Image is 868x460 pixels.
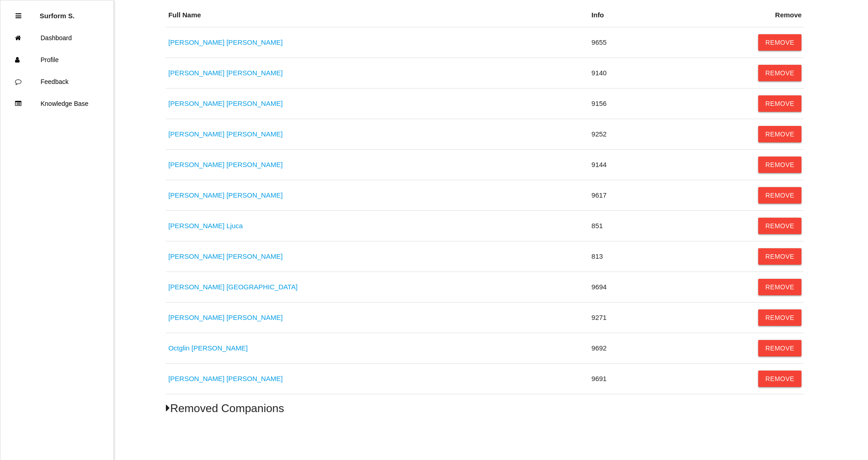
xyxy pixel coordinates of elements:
[168,283,298,291] a: [PERSON_NAME] [GEOGRAPHIC_DATA]
[589,272,652,303] td: 9694
[168,314,282,321] a: [PERSON_NAME] [PERSON_NAME]
[758,371,802,387] button: Remove
[15,5,21,27] div: Close
[166,402,804,414] h5: Removed Companions
[589,364,652,394] td: 9691
[758,218,802,234] button: Remove
[168,344,247,352] a: Octglin [PERSON_NAME]
[758,126,802,142] button: Remove
[589,58,652,89] td: 9140
[0,27,113,49] a: Dashboard
[168,222,242,230] a: [PERSON_NAME] Ljuca
[589,119,652,150] td: 9252
[0,49,113,71] a: Profile
[0,93,113,115] a: Knowledge Base
[589,211,652,241] td: 851
[589,3,652,27] th: Info
[758,309,802,326] button: Remove
[168,161,282,168] a: [PERSON_NAME] [PERSON_NAME]
[168,69,282,77] a: [PERSON_NAME] [PERSON_NAME]
[589,27,652,58] td: 9655
[0,71,113,93] a: Feedback
[589,303,652,333] td: 9271
[168,191,282,199] a: [PERSON_NAME] [PERSON_NAME]
[758,157,802,173] button: Remove
[589,241,652,272] td: 813
[773,3,804,27] th: Remove
[589,180,652,211] td: 9617
[758,95,802,112] button: Remove
[589,333,652,364] td: 9692
[589,150,652,180] td: 9144
[758,279,802,295] button: Remove
[589,89,652,119] td: 9156
[758,34,802,51] button: Remove
[758,340,802,356] button: Remove
[758,187,802,204] button: Remove
[168,38,282,46] a: [PERSON_NAME] [PERSON_NAME]
[168,252,282,260] a: [PERSON_NAME] [PERSON_NAME]
[168,99,282,107] a: [PERSON_NAME] [PERSON_NAME]
[758,248,802,265] button: Remove
[168,130,282,138] a: [PERSON_NAME] [PERSON_NAME]
[758,65,802,81] button: Remove
[168,375,282,382] a: [PERSON_NAME] [PERSON_NAME]
[40,5,75,20] p: Surform Scheduler surform Scheduler
[166,3,589,27] th: Full Name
